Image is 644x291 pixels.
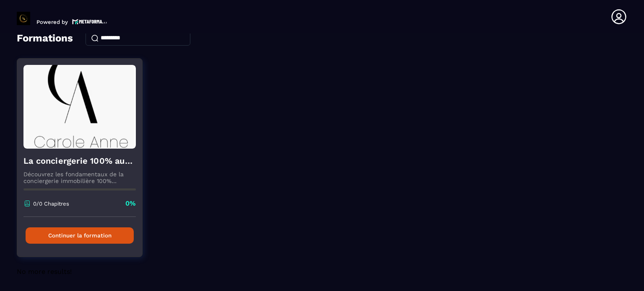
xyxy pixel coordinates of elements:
[36,19,68,25] p: Powered by
[17,12,30,25] img: logo-branding
[72,18,107,25] img: logo
[17,58,153,268] a: formation-backgroundLa conciergerie 100% automatiséeDécouvrez les fondamentaux de la conciergerie...
[23,155,136,167] h4: La conciergerie 100% automatisée
[17,32,73,44] h4: Formations
[26,227,134,244] button: Continuer la formation
[33,201,69,207] p: 0/0 Chapitres
[23,171,136,184] p: Découvrez les fondamentaux de la conciergerie immobilière 100% automatisée. Cette formation est c...
[23,65,136,149] img: formation-background
[125,199,136,208] p: 0%
[17,268,72,276] span: No more results!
